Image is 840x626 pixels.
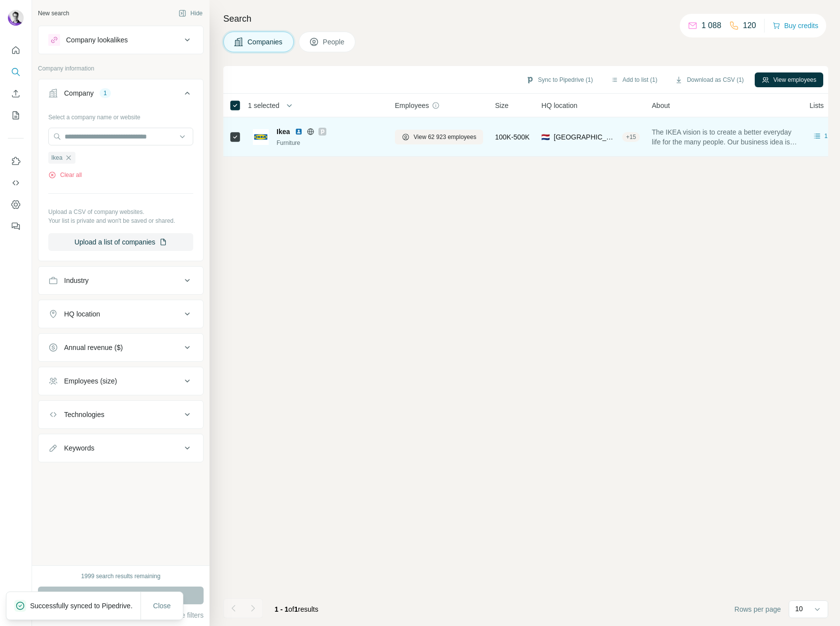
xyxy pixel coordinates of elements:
button: Download as CSV (1) [668,72,750,87]
button: Use Surfe API [8,174,24,192]
button: My lists [8,106,24,124]
button: HQ location [38,302,203,326]
span: Employees [395,101,429,110]
span: The IKEA vision is to create a better everyday life for the many people. Our business idea is to ... [652,127,798,147]
img: Avatar [8,10,24,26]
button: View employees [755,72,823,87]
div: Employees (size) [64,376,117,386]
p: Successfully synced to Pipedrive. [30,601,140,611]
span: [GEOGRAPHIC_DATA], [GEOGRAPHIC_DATA] [554,132,618,142]
button: Upload a list of companies [48,233,193,251]
span: Close [153,601,171,611]
div: HQ location [64,309,100,319]
div: Annual revenue ($) [64,343,123,352]
span: of [288,605,294,613]
button: Clear all [48,171,82,179]
div: + 15 [622,133,640,141]
span: results [275,605,318,613]
p: 1 088 [701,20,721,32]
p: 120 [743,20,756,32]
div: 1999 search results remaining [81,572,161,581]
p: Upload a CSV of company websites. [48,208,193,216]
button: Sync to Pipedrive (1) [519,72,599,87]
div: Keywords [64,443,94,453]
p: Company information [38,64,204,73]
div: New search [38,9,69,18]
span: 1 - 1 [275,605,288,613]
button: Quick start [8,41,24,59]
p: Your list is private and won't be saved or shared. [48,216,193,225]
span: Ikea [277,127,290,137]
img: LinkedIn logo [295,128,303,136]
span: About [652,101,670,110]
button: Add to list (1) [604,72,665,87]
div: Company lookalikes [66,35,128,45]
button: Search [8,63,24,81]
button: Company1 [38,81,203,109]
div: Furniture [277,139,383,147]
button: Enrich CSV [8,85,24,103]
div: Industry [64,276,89,285]
button: Annual revenue ($) [38,336,203,359]
button: View 62 923 employees [395,130,483,144]
p: 10 [795,604,803,614]
span: Ikea [51,153,63,162]
button: Close [146,597,178,615]
span: View 62 923 employees [414,133,476,141]
button: Technologies [38,403,203,426]
button: Use Surfe on LinkedIn [8,152,24,170]
button: Feedback [8,217,24,235]
span: Rows per page [735,604,781,614]
button: Employees (size) [38,369,203,393]
span: 1 list [824,132,837,140]
span: Companies [247,37,283,47]
div: Select a company name or website [48,109,193,122]
button: Industry [38,269,203,292]
span: Size [495,101,508,110]
button: Dashboard [8,196,24,213]
button: Buy credits [772,19,818,33]
div: 1 [100,89,111,98]
span: Lists [809,101,824,110]
button: Hide [172,6,210,21]
span: 🇳🇱 [541,132,550,142]
div: Technologies [64,410,105,419]
span: 100K-500K [495,132,529,142]
h4: Search [223,12,828,26]
span: 1 selected [248,101,280,110]
img: Logo of Ikea [253,129,269,145]
div: Company [64,88,94,98]
span: People [323,37,346,47]
span: HQ location [541,101,577,110]
span: 1 [294,605,298,613]
button: Company lookalikes [38,28,203,52]
button: Keywords [38,436,203,460]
